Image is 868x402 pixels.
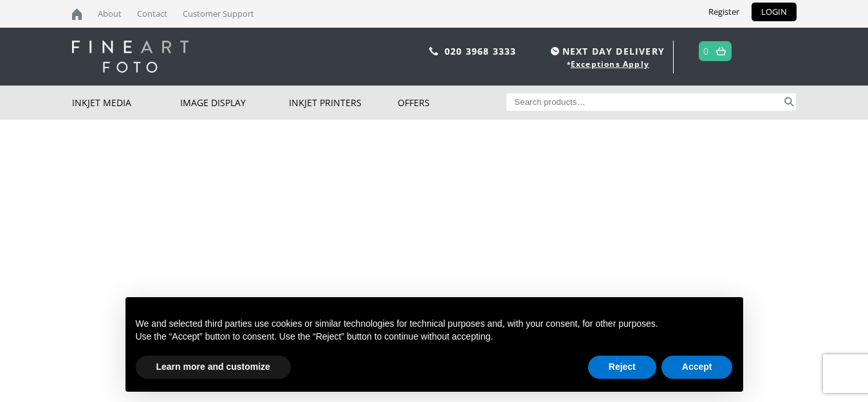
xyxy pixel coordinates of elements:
[752,3,797,21] a: LOGIN
[10,233,30,254] img: previous arrow
[180,86,289,120] a: Image Display
[716,47,726,55] img: basket.svg
[398,86,506,120] a: Offers
[571,59,649,69] a: Exceptions Apply
[445,45,517,57] a: 020 3968 3333
[72,86,181,120] a: Inkjet Media
[699,3,749,21] a: Register
[136,356,291,379] button: Learn more and customize
[588,356,656,379] button: Reject
[429,47,438,55] img: phone.svg
[661,356,733,379] button: Accept
[136,331,733,343] p: Use the “Accept” button to consent. Use the “Reject” button to continue without accepting.
[551,47,559,55] img: time.svg
[703,42,709,60] a: 0
[289,86,398,120] a: Inkjet Printers
[782,93,797,111] button: Search
[838,233,858,254] img: next arrow
[136,318,733,331] p: We and selected third parties use cookies or similar technologies for technical purposes and, wit...
[548,44,665,59] span: NEXT DAY DELIVERY
[72,41,189,73] img: logo-white.svg
[506,93,782,111] input: Search products…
